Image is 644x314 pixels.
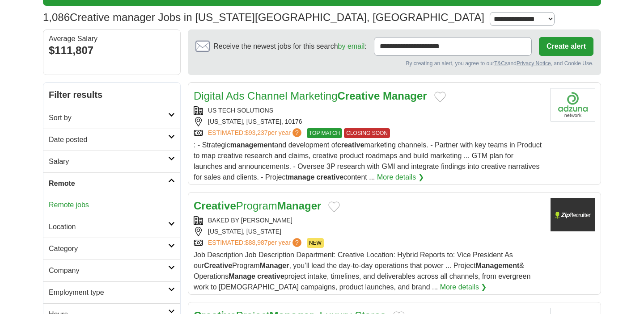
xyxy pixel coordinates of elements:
h2: Company [49,265,168,276]
img: Company logo [551,88,595,121]
button: Add to favorite jobs [328,201,340,212]
span: $93,237 [245,129,268,136]
a: More details ❯ [377,172,424,183]
h2: Category [49,243,168,254]
span: : - Strategic and development of marketing channels. - Partner with key teams in Product to map c... [194,141,542,181]
a: Digital Ads Channel MarketingCreative Manager [194,90,427,102]
div: Average Salary [49,35,175,42]
a: More details ❯ [440,282,487,293]
a: by email [338,42,365,50]
strong: manage [288,173,314,181]
a: Privacy Notice [517,60,551,67]
span: $88,987 [245,239,268,246]
strong: management [230,141,275,149]
strong: creative [257,272,284,280]
strong: Creative [204,262,232,269]
h2: Remote [49,178,168,189]
a: Sort by [43,107,180,129]
strong: Creative [338,90,380,102]
span: NEW [307,238,324,248]
a: Remote jobs [49,201,89,209]
a: T&Cs [494,60,508,67]
span: CLOSING SOON [344,128,390,138]
span: Job Description Job Description Department: Creative Location: Hybrid Reports to: Vice President ... [194,251,530,291]
strong: Manage [229,272,255,280]
div: [US_STATE], [US_STATE] [194,227,543,236]
a: Location [43,216,180,238]
a: Date posted [43,129,180,151]
span: 1,086 [43,9,70,25]
a: Salary [43,151,180,172]
img: Company logo [551,198,595,231]
h2: Employment type [49,287,168,298]
span: Receive the newest jobs for this search : [213,41,366,52]
span: TOP MATCH [307,128,342,138]
h2: Location [49,222,168,232]
div: [US_STATE], [US_STATE], 10176 [194,117,543,126]
strong: Manager [383,90,427,102]
h1: Creative manager Jobs in [US_STATE][GEOGRAPHIC_DATA], [GEOGRAPHIC_DATA] [43,11,484,23]
strong: creative [337,141,364,149]
div: US TECH SOLUTIONS [194,106,543,115]
strong: creative [317,173,344,181]
a: Category [43,238,180,260]
span: ? [292,238,301,247]
a: ESTIMATED:$88,987per year? [208,238,303,248]
a: CreativeProgramManager [194,200,321,212]
a: Company [43,260,180,281]
button: Create alert [539,37,593,56]
h2: Date posted [49,134,168,145]
strong: Creative [194,200,236,212]
a: ESTIMATED:$93,237per year? [208,128,303,138]
strong: Manager [277,200,322,212]
div: $111,807 [49,42,175,59]
h2: Sort by [49,113,168,123]
strong: Manager [260,262,289,269]
div: By creating an alert, you agree to our and , and Cookie Use. [195,59,593,67]
h2: Salary [49,156,168,167]
strong: Management [476,262,520,269]
h2: Filter results [43,83,180,107]
a: Remote [43,172,180,194]
button: Add to favorite jobs [434,92,446,102]
div: BAKED BY [PERSON_NAME] [194,216,543,225]
span: ? [292,128,301,137]
a: Employment type [43,281,180,303]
